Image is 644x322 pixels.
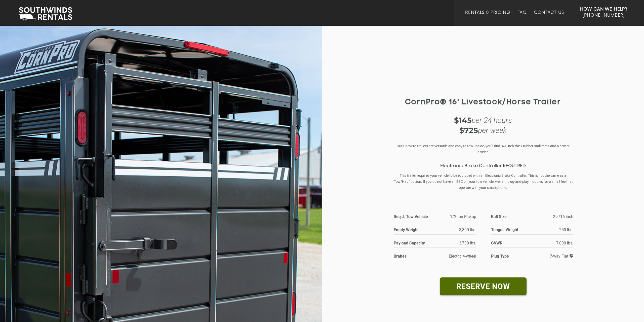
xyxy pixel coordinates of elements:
[393,98,573,106] h1: CornPro® 16' Livestock/Horse Trailer
[491,226,530,233] strong: Tongue Weight
[393,172,573,191] p: This trailer requires your vehicle to be equipped with an Electronic Brake Controller. This is no...
[550,254,573,259] span: 7-way Flat
[393,115,573,135] div: per 24 hours per week
[459,227,476,232] span: 3,300 lbs.
[16,6,75,22] img: Southwinds Rentals Logo
[491,240,530,246] strong: GVWR
[393,164,573,169] h3: Electronic Brake Controller REQUIRED
[449,254,476,259] span: Electric 4-wheel
[491,253,530,260] strong: Plug Type
[491,213,538,220] strong: Ball Size
[580,7,628,12] strong: How Can We Help?
[517,10,527,26] a: FAQ
[559,227,573,232] span: 250 lbs.
[583,13,625,18] span: [PHONE_NUMBER]
[580,6,628,22] a: How Can We Help? [PHONE_NUMBER]
[393,143,573,155] p: Our CornPro trailers are versatile and easy to tow. Inside, you'll find 3/4-inch thick rubber sta...
[454,116,472,125] strong: $145
[440,277,527,295] a: RESERVE NOW
[394,253,432,260] strong: Brakes
[394,213,441,220] strong: Req'd. Tow Vehicle
[553,214,573,219] span: 2-5/16-inch
[450,214,476,219] span: 1/2-ton Pickup
[459,126,478,135] strong: $725
[534,10,564,26] a: Contact Us
[556,241,573,245] span: 7,000 lbs.
[394,226,432,233] strong: Empty Weight
[394,240,432,246] strong: Payload Capacity
[459,241,476,245] span: 3,700 lbs.
[465,10,510,26] a: Rentals & Pricing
